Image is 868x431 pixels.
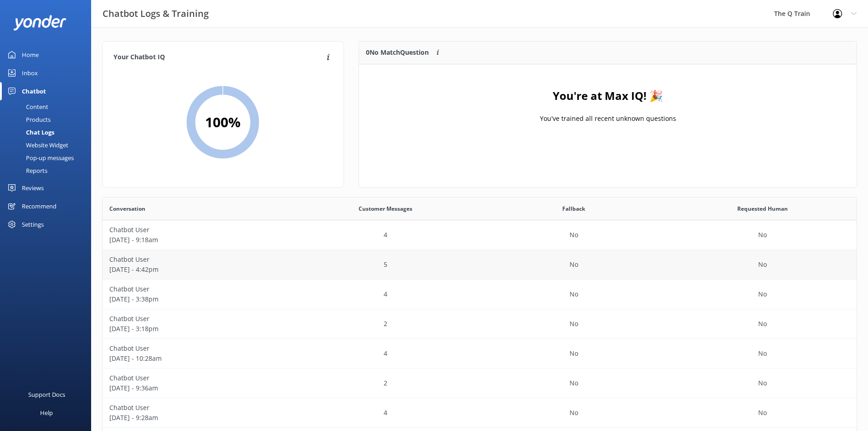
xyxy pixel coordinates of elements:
[103,280,857,309] div: row
[109,403,284,413] p: Chatbot User
[40,404,53,422] div: Help
[109,383,284,393] p: [DATE] - 9:36am
[103,339,857,369] div: row
[109,373,284,383] p: Chatbot User
[570,260,578,270] p: No
[14,15,66,30] img: yonder-white-logo.png
[5,151,74,164] div: Pop-up messages
[103,309,857,339] div: row
[570,289,578,299] p: No
[109,294,284,304] p: [DATE] - 3:38pm
[109,204,145,213] span: Conversation
[737,204,788,213] span: Requested Human
[109,284,284,294] p: Chatbot User
[384,230,387,240] p: 4
[758,348,767,358] p: No
[758,260,767,270] p: No
[5,100,91,113] a: Content
[205,111,241,133] h2: 100 %
[109,225,284,235] p: Chatbot User
[109,324,284,334] p: [DATE] - 3:18pm
[109,353,284,363] p: [DATE] - 10:28am
[22,179,44,197] div: Reviews
[22,82,46,100] div: Chatbot
[109,265,284,275] p: [DATE] - 4:42pm
[562,204,585,213] span: Fallback
[28,385,65,404] div: Support Docs
[22,46,39,64] div: Home
[109,413,284,423] p: [DATE] - 9:28am
[570,319,578,329] p: No
[384,408,387,418] p: 4
[5,100,48,113] div: Content
[5,139,91,151] a: Website Widget
[570,378,578,388] p: No
[384,378,387,388] p: 2
[5,164,91,177] a: Reports
[109,254,284,265] p: Chatbot User
[366,47,429,57] p: 0 No Match Question
[22,64,38,82] div: Inbox
[384,260,387,270] p: 5
[758,319,767,329] p: No
[22,197,56,215] div: Recommend
[570,230,578,240] p: No
[570,408,578,418] p: No
[109,235,284,245] p: [DATE] - 9:18am
[109,314,284,324] p: Chatbot User
[109,343,284,353] p: Chatbot User
[5,139,68,151] div: Website Widget
[5,113,51,126] div: Products
[384,289,387,299] p: 4
[539,114,676,124] p: You've trained all recent unknown questions
[758,289,767,299] p: No
[359,64,857,156] div: grid
[758,378,767,388] p: No
[103,250,857,280] div: row
[359,204,412,213] span: Customer Messages
[384,319,387,329] p: 2
[553,87,663,104] h4: You're at Max IQ! 🎉
[5,164,47,177] div: Reports
[384,348,387,358] p: 4
[113,52,324,62] h4: Your Chatbot IQ
[758,408,767,418] p: No
[5,126,54,139] div: Chat Logs
[5,126,91,139] a: Chat Logs
[103,220,857,250] div: row
[758,230,767,240] p: No
[103,398,857,428] div: row
[103,369,857,398] div: row
[103,6,209,21] h3: Chatbot Logs & Training
[22,215,44,234] div: Settings
[5,151,91,164] a: Pop-up messages
[5,113,91,126] a: Products
[570,348,578,358] p: No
